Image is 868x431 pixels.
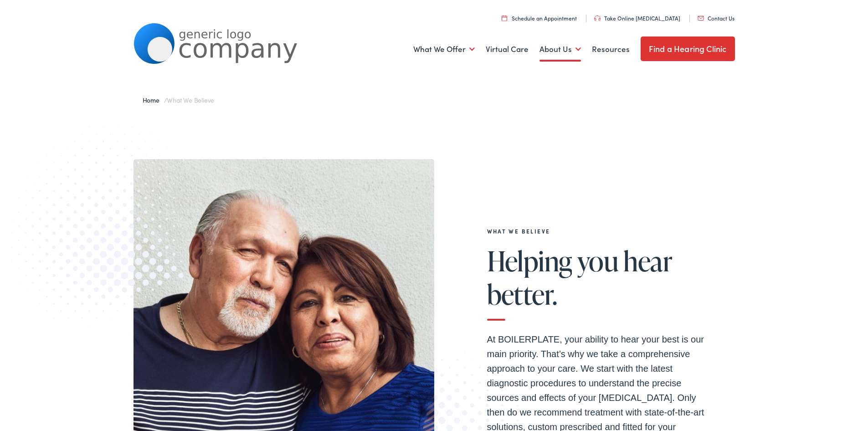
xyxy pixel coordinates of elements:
[487,279,557,309] span: better.
[592,32,630,66] a: Resources
[623,246,672,276] span: hear
[502,14,577,22] a: Schedule an Appointment
[502,15,507,21] img: utility icon
[698,14,734,22] a: Contact Us
[486,32,529,66] a: Virtual Care
[539,32,581,66] a: About Us
[413,32,475,66] a: What We Offer
[487,228,706,234] h2: What We Believe
[577,246,618,276] span: you
[641,36,735,61] a: Find a Hearing Clinic
[594,14,680,22] a: Take Online [MEDICAL_DATA]
[698,16,704,21] img: utility icon
[594,16,601,21] img: utility icon
[487,246,572,276] span: Helping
